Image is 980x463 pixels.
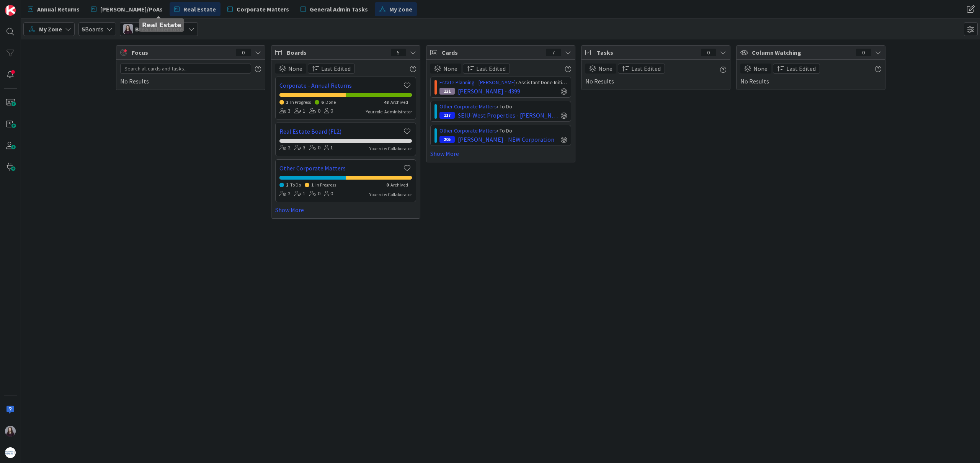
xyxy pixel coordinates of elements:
span: Focus [132,48,230,57]
a: Corporate Matters [223,2,294,16]
span: Last Edited [631,64,661,73]
div: 0 [324,107,333,115]
a: My Zone [375,2,417,16]
a: Estate Planning - [PERSON_NAME] [439,79,516,86]
span: 1 [311,182,314,188]
span: [PERSON_NAME] - 4399 [458,87,520,96]
a: Annual Returns [23,2,84,16]
span: 0 [386,182,389,188]
span: Last Edited [321,64,351,73]
span: None [753,64,768,73]
a: Other Corporate Matters [439,103,497,110]
span: Last Edited [476,64,506,73]
span: Last Edited [786,64,816,73]
span: [PERSON_NAME]/PoAs [100,5,163,14]
a: [PERSON_NAME]/PoAs [87,2,167,16]
div: No Results [585,64,726,86]
div: 0 [309,190,320,198]
div: 0 [856,49,871,56]
div: 1 [294,190,305,198]
div: › To Do [439,103,567,111]
div: 205 [439,136,455,143]
span: My Zone [389,5,412,14]
div: 121 [439,88,455,95]
div: 5 [391,49,406,56]
a: Other Corporate Matters [439,127,497,134]
button: Last Edited [308,64,355,74]
div: 0 [309,107,320,115]
div: No Results [740,64,881,86]
a: Show More [430,149,571,158]
h5: Real Estate [142,21,181,29]
span: Real Estate [183,5,216,14]
div: Your role: Administrator [366,108,412,115]
div: 3 [294,144,305,152]
div: 7 [546,49,561,56]
span: To Do [290,182,301,188]
span: None [598,64,612,73]
div: 0 [324,190,333,198]
span: None [443,64,457,73]
div: 3 [279,107,291,115]
div: 0 [701,49,716,56]
a: Other Corporate Matters [279,164,403,173]
span: Archived [390,99,408,105]
div: 0 [236,49,251,56]
span: Boards [82,25,103,34]
span: None [288,64,302,73]
img: BC [5,426,16,437]
span: 6 [321,99,323,105]
div: 1 [294,107,305,115]
span: 3 [286,99,288,105]
b: 5 [82,25,85,33]
div: 2 [279,144,291,152]
span: Column Watching [752,48,852,57]
span: 48 [384,99,389,105]
span: SEIU-West Properties - [PERSON_NAME] [458,111,558,120]
a: General Admin Tasks [296,2,372,16]
div: Your role: Collaborator [369,191,412,198]
a: Corporate - Annual Returns [279,81,403,90]
div: No Results [120,64,261,86]
span: Archived [390,182,408,188]
span: 2 [286,182,288,188]
button: Last Edited [618,64,665,74]
span: Done [325,99,336,105]
img: avatar [5,447,16,458]
button: Last Edited [463,64,510,74]
a: Real Estate [170,2,220,16]
span: Boards [287,48,387,57]
div: 2 [279,190,291,198]
div: › To Do [439,127,567,135]
span: Annual Returns [37,5,80,14]
span: Corporate Matters [237,5,289,14]
div: Your role: Collaborator [369,145,412,152]
span: General Admin Tasks [310,5,368,14]
span: In Progress [315,182,336,188]
span: Brea Childerhose [135,25,183,34]
div: › Assistant Done Initial Prep + Waiting for Lawyer to Review [439,79,567,87]
img: Visit kanbanzone.com [5,5,16,16]
span: Cards [442,48,542,57]
div: 117 [439,112,455,119]
a: Show More [275,205,416,214]
span: Tasks [597,48,697,57]
a: Real Estate Board (FL2) [279,127,403,136]
span: [PERSON_NAME] - NEW Corporation [458,135,554,144]
span: My Zone [39,25,62,34]
input: Search all cards and tasks... [120,64,251,74]
span: In Progress [290,99,311,105]
div: 0 [309,144,320,152]
div: 1 [324,144,333,152]
img: BC [123,24,133,34]
button: Last Edited [773,64,820,74]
